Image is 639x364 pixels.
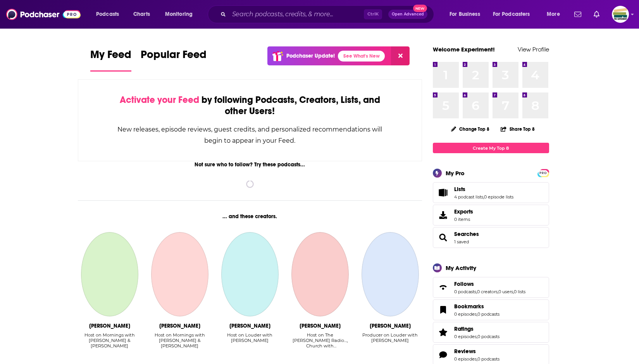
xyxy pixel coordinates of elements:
span: , [477,334,477,339]
a: Reviews [454,348,499,355]
a: Welcome Experiment! [433,46,495,53]
a: Reviews [436,349,451,360]
a: 0 episodes [454,356,477,362]
div: New releases, episode reviews, guest credits, and personalized recommendations will begin to appe... [117,124,383,146]
span: For Podcasters [493,9,530,20]
button: Show profile menu [612,6,629,23]
a: 0 episodes [454,334,477,339]
div: Host on Mornings with [PERSON_NAME] & [PERSON_NAME] [78,332,142,349]
span: Exports [454,208,473,215]
span: , [477,311,477,317]
div: Host on Mornings with Greg & Eli [148,332,212,349]
a: Follows [436,282,451,293]
img: Podchaser - Follow, Share and Rate Podcasts [6,7,81,22]
span: My Feed [90,48,131,66]
a: 1 saved [454,239,469,244]
a: See What's New [338,51,385,62]
div: Host on Mornings with Greg & Eli [78,332,142,349]
span: , [498,289,498,294]
button: Change Top 8 [446,124,494,134]
a: 0 episodes [454,311,477,317]
p: Podchaser Update! [286,53,335,59]
a: Bookmarks [436,304,451,315]
span: New [413,5,427,12]
button: open menu [160,8,203,21]
div: My Activity [446,264,476,272]
span: Ratings [433,322,549,343]
span: Lists [433,182,549,203]
a: 0 podcasts [477,334,499,339]
a: Create My Top 8 [433,143,549,153]
span: Ctrl K [364,9,382,19]
span: Popular Feed [141,48,207,66]
span: Follows [454,280,474,287]
a: Ratings [436,327,451,338]
a: My Feed [90,48,131,72]
div: Host on Louder with [PERSON_NAME] [218,332,282,343]
div: Greg Gaston [89,323,130,329]
a: Follows [454,280,525,287]
span: Lists [454,186,465,193]
span: Exports [436,210,451,220]
span: Reviews [454,348,476,355]
span: Searches [433,227,549,248]
button: open menu [91,8,129,21]
button: Share Top 8 [500,121,535,137]
div: Steven Crowder [229,323,270,329]
span: Follows [433,277,549,298]
button: open menu [541,8,570,21]
span: Bookmarks [454,303,484,310]
a: Jared Monroe [362,232,419,316]
a: Show notifications dropdown [571,8,584,21]
span: 0 items [454,217,473,222]
span: For Business [450,9,480,20]
span: Ratings [454,325,474,332]
div: Host on Mornings with [PERSON_NAME] & [PERSON_NAME] [148,332,212,349]
a: Bookmarks [454,303,499,310]
span: , [476,289,477,294]
span: Charts [133,9,150,20]
a: View Profile [518,46,549,53]
a: 0 episode lists [484,194,513,200]
a: 0 podcasts [477,356,499,362]
a: Lists [454,186,513,193]
span: Logged in as ExperimentPublicist [612,6,629,23]
a: Show notifications dropdown [591,8,603,21]
div: Host on The [PERSON_NAME] Radio…, Church with [PERSON_NAME], The Fallen State TV, and JLP Highlights [288,332,352,349]
button: open menu [488,8,541,21]
span: Open Advanced [392,12,424,16]
a: Popular Feed [141,48,207,72]
span: , [513,289,514,294]
a: PRO [539,170,548,176]
div: Host on The Jesse Lee Peterson Radio…, Church with Jesse Lee Peterson, The Fallen State TV, and J... [288,332,352,349]
span: Podcasts [96,9,119,20]
div: Jesse Lee Peterson [300,323,341,329]
button: open menu [444,8,490,21]
span: , [477,356,477,362]
div: by following Podcasts, Creators, Lists, and other Users! [117,94,383,117]
img: User Profile [612,6,629,23]
span: Monitoring [165,9,193,20]
div: Producer on Louder with [PERSON_NAME] [358,332,422,343]
div: Not sure who to follow? Try these podcasts... [78,161,422,168]
div: Host on Louder with Crowder [218,332,282,349]
div: Jared Monroe [370,323,411,329]
span: More [547,9,560,20]
a: Greg Gaston [81,232,138,316]
a: Exports [433,205,549,226]
span: Activate your Feed [120,94,199,106]
a: Lists [436,187,451,198]
a: Steven Crowder [221,232,279,316]
a: Eli Savoie [151,232,208,316]
input: Search podcasts, credits, & more... [229,8,364,21]
div: My Pro [446,169,465,177]
a: 0 lists [514,289,525,294]
span: PRO [539,170,548,176]
a: Searches [454,231,479,238]
a: 4 podcast lists [454,194,483,200]
span: , [483,194,484,200]
a: 0 creators [477,289,498,294]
